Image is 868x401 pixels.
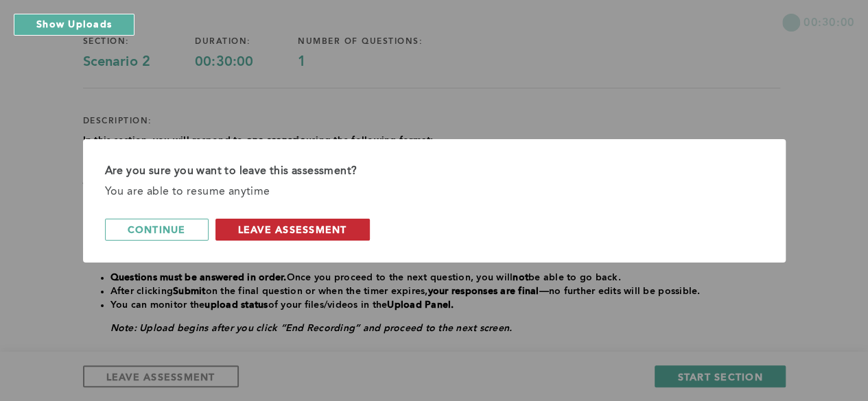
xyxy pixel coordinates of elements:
[105,161,764,182] div: Are you sure you want to leave this assessment?
[238,223,347,236] span: leave assessment
[215,219,370,241] button: leave assessment
[128,223,186,236] span: continue
[105,182,764,202] div: You are able to resume anytime
[105,219,209,241] button: continue
[14,14,134,36] button: Show Uploads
